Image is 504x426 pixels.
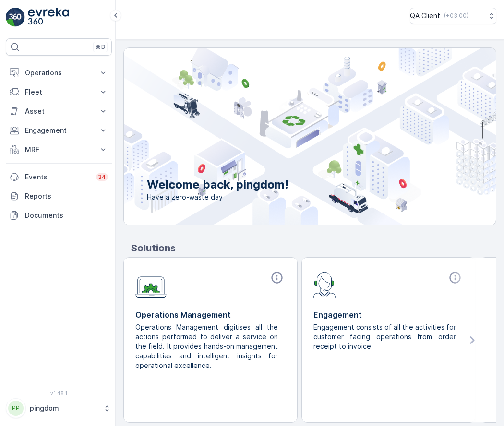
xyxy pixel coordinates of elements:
[313,322,456,351] p: Engagement consists of all the activities for customer facing operations from order receipt to in...
[131,241,496,255] p: Solutions
[410,8,496,24] button: QA Client(+03:00)
[98,173,106,181] p: 34
[313,271,336,298] img: module-icon
[25,145,93,154] p: MRF
[6,398,112,418] button: PPpingdom
[6,121,112,140] button: Engagement
[410,11,440,21] p: QA Client
[135,309,286,320] p: Operations Management
[6,187,112,206] a: Reports
[25,68,93,78] p: Operations
[81,48,496,225] img: city illustration
[25,172,90,182] p: Events
[25,87,93,97] p: Fleet
[25,126,93,135] p: Engagement
[6,83,112,102] button: Fleet
[6,206,112,225] a: Documents
[28,8,69,27] img: logo_light-DOdMpM7g.png
[30,403,98,413] p: pingdom
[444,12,468,20] p: ( +03:00 )
[25,106,93,116] p: Asset
[25,211,108,220] p: Documents
[6,167,112,187] a: Events34
[147,177,288,192] p: Welcome back, pingdom!
[313,309,464,320] p: Engagement
[6,102,112,121] button: Asset
[135,271,167,298] img: module-icon
[96,43,105,51] p: ⌘B
[6,63,112,83] button: Operations
[6,8,25,27] img: logo
[6,390,112,396] span: v 1.48.1
[25,191,108,201] p: Reports
[8,401,24,416] div: PP
[6,140,112,159] button: MRF
[135,322,278,370] p: Operations Management digitises all the actions performed to deliver a service on the field. It p...
[147,192,288,202] span: Have a zero-waste day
